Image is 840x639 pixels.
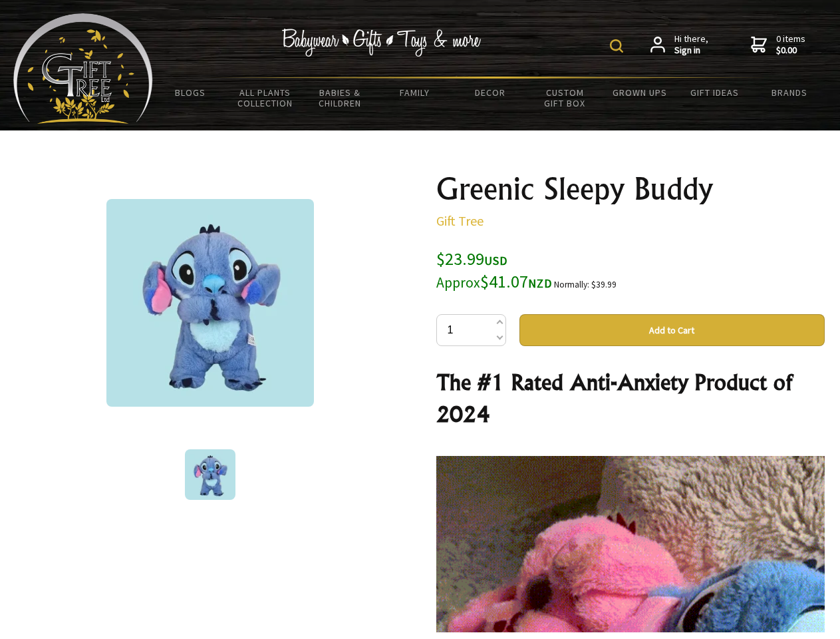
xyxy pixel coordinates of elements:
small: Normally: $39.99 [554,279,617,290]
a: Brands [752,79,827,106]
strong: The #1 Rated Anti-Anxiety Product of 2024 [436,369,792,427]
a: Custom Gift Box [527,79,603,117]
a: Hi there,Sign in [650,33,708,57]
h1: Greenic Sleepy Buddy [436,173,825,205]
a: BLOGS [153,79,228,106]
span: 0 items [776,33,805,57]
a: Decor [452,79,527,106]
small: Approx [436,274,480,292]
a: 0 items$0.00 [751,33,805,57]
a: All Plants Collection [228,79,303,117]
img: Greenic Sleepy Buddy [185,449,235,500]
a: Babies & Children [303,79,378,117]
a: Family [378,79,453,106]
img: product search [610,39,623,53]
a: Gift Tree [436,212,484,229]
a: Grown Ups [602,79,677,106]
img: Babyware - Gifts - Toys and more... [13,13,153,124]
img: Babywear - Gifts - Toys & more [282,29,482,57]
img: Greenic Sleepy Buddy [106,199,314,407]
span: NZD [528,276,552,291]
strong: Sign in [674,45,708,57]
button: Add to Cart [519,314,825,346]
a: Gift Ideas [677,79,752,106]
strong: $0.00 [776,45,805,57]
span: $23.99 $41.07 [436,248,552,292]
span: USD [484,253,507,268]
span: Hi there, [674,33,708,57]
